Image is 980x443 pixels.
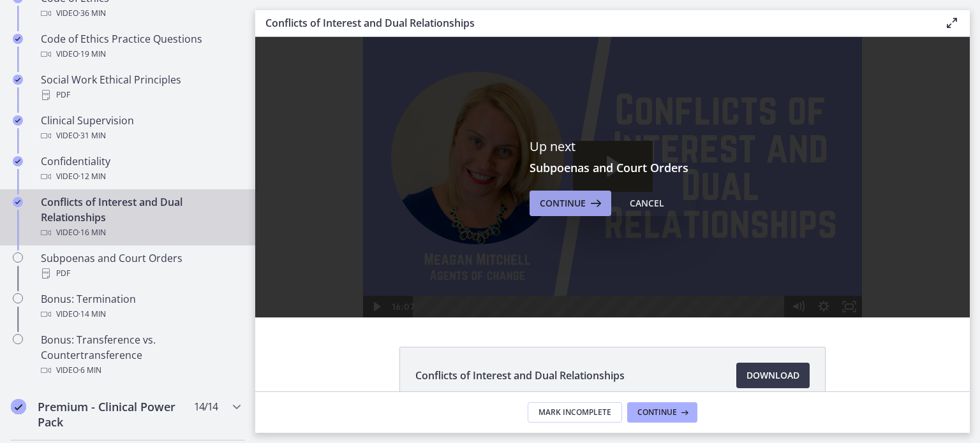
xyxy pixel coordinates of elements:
button: Play Video: cthlvd1d06jc72h4kvd0.mp4 [318,104,397,155]
div: Video [41,169,240,184]
div: Cancel [630,196,664,211]
div: PDF [41,266,240,281]
span: Mark Incomplete [538,407,611,418]
div: Subpoenas and Court Orders [41,251,240,281]
h3: Conflicts of Interest and Dual Relationships [265,15,924,31]
span: · 31 min [78,128,106,143]
div: Bonus: Termination [41,291,240,322]
i: Completed [13,75,23,85]
div: Confidentiality [41,154,240,184]
div: Social Work Ethical Principles [41,72,240,103]
span: 14 / 14 [194,399,218,414]
button: Cancel [620,191,674,216]
i: Completed [13,34,23,44]
p: Up next [530,138,695,155]
span: Continue [540,196,586,211]
span: · 12 min [78,169,106,184]
button: Show settings menu [556,259,581,280]
div: Code of Ethics Practice Questions [41,31,240,62]
div: Video [41,128,240,143]
span: Continue [637,407,677,418]
div: Bonus: Transference vs. Countertransference [41,332,240,378]
div: Conflicts of Interest and Dual Relationships [41,194,240,240]
button: Play Video [108,259,133,280]
div: Video [41,225,240,240]
button: Mark Incomplete [528,402,622,423]
span: Download [746,368,799,383]
button: Mute [530,259,556,280]
div: Playbar [167,259,524,280]
span: · 16 min [78,225,106,240]
div: Video [41,6,240,21]
i: Completed [13,115,23,126]
a: Download [736,363,810,388]
h3: Subpoenas and Court Orders [530,160,695,175]
i: Completed [13,156,23,166]
span: · 6 min [78,363,101,378]
span: · 19 min [78,47,106,62]
span: · 36 min [78,6,106,21]
button: Fullscreen [581,259,607,280]
div: PDF [41,87,240,103]
div: Video [41,307,240,322]
div: Video [41,47,240,62]
button: Continue [627,402,697,423]
i: Completed [13,197,23,207]
div: Video [41,363,240,378]
div: Clinical Supervision [41,113,240,143]
i: Completed [11,399,26,414]
span: · 14 min [78,307,106,322]
h2: Premium - Clinical Power Pack [38,399,193,430]
button: Continue [530,191,611,216]
span: Conflicts of Interest and Dual Relationships [415,368,625,383]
